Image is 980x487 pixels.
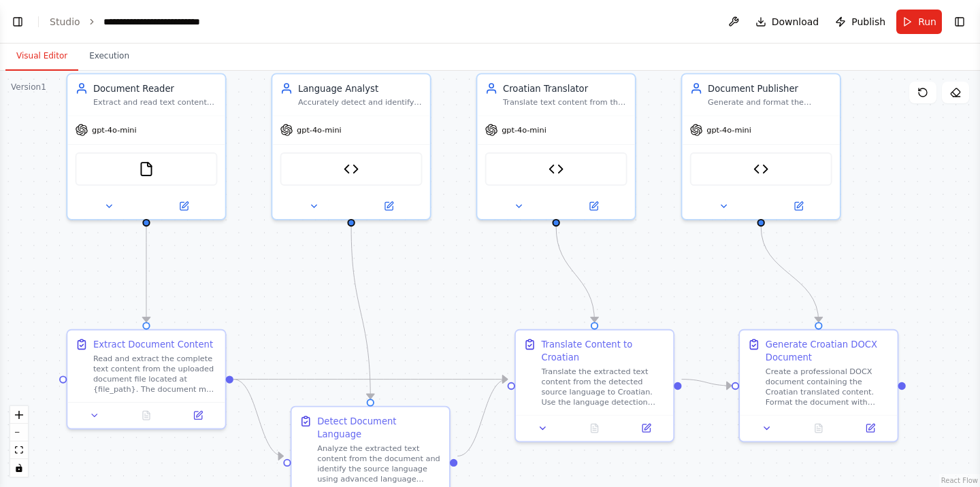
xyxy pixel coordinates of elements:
[50,15,231,29] nav: breadcrumb
[896,10,942,34] button: Run
[353,199,425,214] button: Open in side panel
[10,459,28,477] button: toggle interactivity
[851,15,885,29] span: Publish
[568,420,622,436] button: No output available
[762,199,834,214] button: Open in side panel
[681,73,841,220] div: Document PublisherGenerate and format the translated Croatian text into a professional DOCX docum...
[10,406,28,477] div: React Flow controls
[706,125,751,135] span: gpt-4o-mini
[176,407,220,423] button: Open in side panel
[93,338,213,351] div: Extract Document Content
[271,73,431,220] div: Language AnalystAccurately detect and identify the language of text content using advanced langua...
[148,199,220,214] button: Open in side panel
[93,97,218,107] div: Extract and read text content from uploaded documents in various formats (PDF, DOCX, ODT). Provid...
[766,366,890,407] div: Create a professional DOCX document containing the Croatian translated content. Format the docume...
[848,420,892,436] button: Open in side panel
[10,406,28,424] button: zoom in
[298,97,423,107] div: Accurately detect and identify the language of text content using advanced language detection tec...
[755,226,825,322] g: Edge from cabbbbed-add4-4983-a215-dfa9edc385fd to fb5c00ff-9f25-4907-927d-0d1e29ebf0ad
[10,441,28,459] button: fit view
[503,82,627,95] div: Croatian Translator
[738,329,898,443] div: Generate Croatian DOCX DocumentCreate a professional DOCX document containing the Croatian transl...
[92,125,137,135] span: gpt-4o-mini
[791,420,846,436] button: No output available
[514,329,674,443] div: Translate Content to CroatianTranslate the extracted text content from the detected source langua...
[140,226,153,322] g: Edge from 291fd40e-bc4e-4139-aefb-11dfdf8e4165 to 9ad75230-f0e8-44e3-a79a-0af77b35178c
[66,329,226,430] div: Extract Document ContentRead and extract the complete text content from the uploaded document fil...
[5,42,78,71] button: Visual Editor
[233,373,283,463] g: Edge from 9ad75230-f0e8-44e3-a79a-0af77b35178c to 5ecee8b4-336b-4db1-a70a-9a9f8b6578ad
[541,338,666,364] div: Translate Content to Croatian
[918,15,936,29] span: Run
[50,16,80,27] a: Studio
[766,338,890,364] div: Generate Croatian DOCX Document
[233,373,508,386] g: Edge from 9ad75230-f0e8-44e3-a79a-0af77b35178c to cbc9f61e-9d0a-460a-b9f1-1c1e9baea6e3
[503,97,627,107] div: Translate text content from the detected source language to Croatian with high accuracy and natur...
[139,161,154,177] img: FileReadTool
[941,477,978,484] a: React Flow attribution
[549,161,564,177] img: LibreTranslator
[557,199,630,214] button: Open in side panel
[345,226,377,399] g: Edge from de4a13d8-8b23-49ea-807e-871279dae2ac to 5ecee8b4-336b-4db1-a70a-9a9f8b6578ad
[457,373,507,463] g: Edge from 5ecee8b4-336b-4db1-a70a-9a9f8b6578ad to cbc9f61e-9d0a-460a-b9f1-1c1e9baea6e3
[502,125,546,135] span: gpt-4o-mini
[541,366,666,407] div: Translate the extracted text content from the detected source language to Croatian. Use the langu...
[708,82,832,95] div: Document Publisher
[119,407,174,423] button: No output available
[950,12,969,31] button: Show right sidebar
[297,125,342,135] span: gpt-4o-mini
[10,424,28,441] button: zoom out
[624,420,668,436] button: Open in side panel
[93,82,218,95] div: Document Reader
[476,73,636,220] div: Croatian TranslatorTranslate text content from the detected source language to Croatian with high...
[317,443,442,484] div: Analyze the extracted text content from the document and identify the source language using advan...
[66,73,226,220] div: Document ReaderExtract and read text content from uploaded documents in various formats (PDF, DOC...
[344,161,359,177] img: LibreTranslate Language Detector
[772,15,819,29] span: Download
[8,12,27,31] button: Show left sidebar
[317,415,442,441] div: Detect Document Language
[93,354,218,394] div: Read and extract the complete text content from the uploaded document file located at {file_path}...
[750,10,825,34] button: Download
[682,373,732,392] g: Edge from cbc9f61e-9d0a-460a-b9f1-1c1e9baea6e3 to fb5c00ff-9f25-4907-927d-0d1e29ebf0ad
[753,161,769,177] img: DOCX Content Generator
[830,10,891,34] button: Publish
[78,42,140,71] button: Execution
[298,82,423,95] div: Language Analyst
[550,226,601,322] g: Edge from ab4b2065-b965-40f1-a4dd-b61a2f792f01 to cbc9f61e-9d0a-460a-b9f1-1c1e9baea6e3
[708,97,832,107] div: Generate and format the translated Croatian text into a professional DOCX document format. Create...
[11,82,46,93] div: Version 1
